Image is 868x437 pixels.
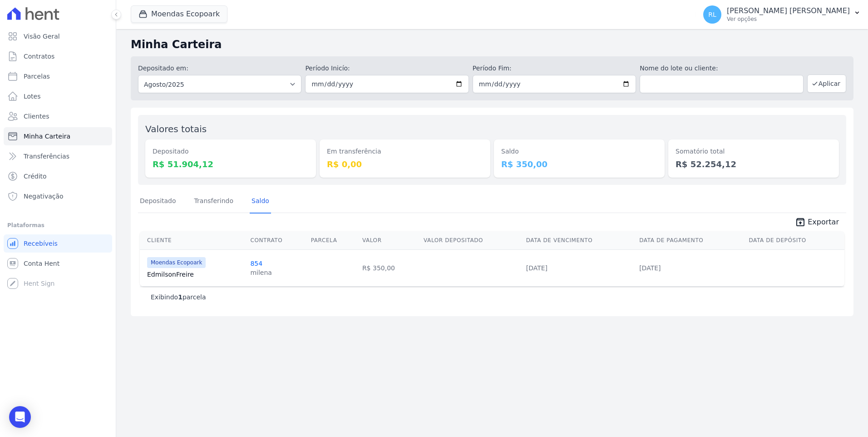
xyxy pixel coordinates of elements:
a: Minha Carteira [4,127,112,145]
a: Conta Hent [4,254,112,273]
label: Período Fim: [473,64,636,73]
th: Cliente [140,231,247,250]
span: Moendas Ecopoark [147,257,206,268]
dd: R$ 51.904,12 [153,158,309,170]
th: Parcela [307,231,359,250]
a: Recebíveis [4,234,112,253]
a: Crédito [4,167,112,185]
dt: Em transferência [327,147,483,156]
span: Lotes [24,92,41,101]
span: Contratos [24,52,54,61]
th: Valor [359,231,420,250]
span: Conta Hent [24,259,59,268]
label: Valores totais [145,124,207,134]
p: [PERSON_NAME] [PERSON_NAME] [727,6,850,15]
h2: Minha Carteira [131,36,853,53]
span: Negativação [24,192,64,201]
th: Contrato [247,231,307,250]
th: Data de Depósito [745,231,844,250]
th: Data de Pagamento [636,231,745,250]
button: Aplicar [807,74,846,93]
span: RL [708,11,716,18]
span: Recebíveis [24,239,58,248]
span: Crédito [24,172,47,181]
span: Clientes [24,112,49,121]
a: Transferências [4,147,112,165]
span: Visão Geral [24,32,60,41]
a: [DATE] [639,264,661,272]
a: Clientes [4,107,112,125]
span: Transferências [24,152,69,161]
div: Plataformas [7,220,108,231]
div: milena [250,268,271,277]
a: Saldo [250,190,271,214]
a: Contratos [4,47,112,65]
button: RL [PERSON_NAME] [PERSON_NAME] Ver opções [696,2,868,27]
span: Minha Carteira [24,132,70,141]
p: Ver opções [727,15,850,23]
dt: Somatório total [676,147,832,156]
button: Moendas Ecopoark [131,5,227,23]
div: Open Intercom Messenger [9,406,31,428]
a: Parcelas [4,67,112,85]
dd: R$ 0,00 [327,158,483,170]
a: Negativação [4,187,112,205]
a: unarchive Exportar [788,217,846,229]
a: Visão Geral [4,27,112,45]
b: 1 [178,293,182,301]
i: unarchive [795,217,806,228]
a: 854 [250,260,262,267]
th: Data de Vencimento [523,231,636,250]
dt: Depositado [153,147,309,156]
span: Exportar [808,217,839,228]
th: Valor Depositado [420,231,523,250]
td: R$ 350,00 [359,249,420,286]
dd: R$ 350,00 [501,158,657,170]
p: Exibindo parcela [151,293,206,302]
a: Depositado [138,190,178,214]
dd: R$ 52.254,12 [676,158,832,170]
label: Depositado em: [138,65,188,72]
span: Parcelas [24,72,50,81]
label: Nome do lote ou cliente: [640,64,803,73]
a: EdmilsonFreire [147,270,243,279]
label: Período Inicío: [305,64,469,73]
a: [DATE] [526,264,547,272]
dt: Saldo [501,147,657,156]
a: Lotes [4,87,112,105]
a: Transferindo [192,190,236,214]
